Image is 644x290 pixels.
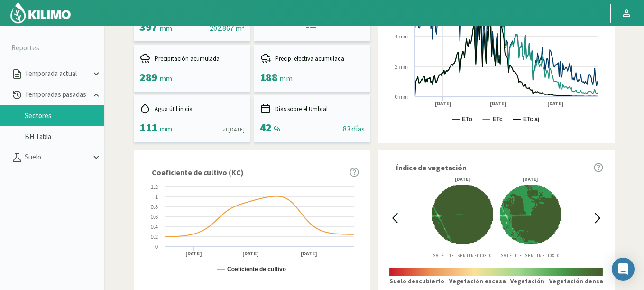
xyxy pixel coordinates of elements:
text: 0 [155,244,158,250]
span: mm [159,124,172,133]
span: 10X10 [547,253,560,258]
text: 0.2 [151,234,158,240]
text: 2 mm [395,64,408,70]
kil-mini-card: report-summary-cards.ACCUMULATED_EFFECTIVE_PRECIPITATION [254,45,371,92]
div: 83 días [343,123,365,134]
span: 188 [260,70,278,84]
div: Precip. efectiva acumulada [260,53,365,64]
text: 1 [155,194,158,200]
text: [DATE] [547,100,564,107]
text: [DATE] [490,100,506,107]
img: scale [389,268,603,276]
div: Precipitación acumulada [139,53,245,64]
span: mm [159,23,172,33]
text: 0 mm [395,94,408,100]
span: 397 [139,19,157,34]
span: 42 [260,120,272,135]
text: 1.2 [151,184,158,190]
text: [DATE] [435,100,451,107]
span: 111 [139,120,157,135]
p: Vegetación densa [549,277,603,286]
kil-mini-card: report-summary-cards.INITIAL_USEFUL_WATER [134,95,250,142]
kil-mini-card: report-summary-cards.ACCUMULATED_PRECIPITATION [134,45,250,92]
text: ETc aj [523,116,539,122]
div: Días sobre el Umbral [260,103,365,114]
img: 1e675abf-cc00-4b9a-9740-5bfc1599fa5e_-_sentinel_-_2025-04-14.png [432,182,493,246]
div: al [DATE] [222,125,244,134]
text: 0.4 [151,224,158,230]
text: [DATE] [242,250,259,257]
a: BH Tabla [25,132,104,141]
p: Suelo [23,152,91,163]
img: 1e675abf-cc00-4b9a-9740-5bfc1599fa5e_-_sentinel_-_2025-04-17.png [500,182,561,246]
div: Agua útil inicial [139,103,245,114]
p: Temporada actual [23,68,91,79]
text: Coeficiente de cultivo [227,266,286,272]
text: ETo [462,116,472,122]
text: 4 mm [395,34,408,39]
p: Temporadas pasadas [23,89,91,100]
span: % [274,124,280,133]
p: Satélite: Sentinel [432,253,493,259]
p: Suelo descubierto [389,277,444,286]
span: mm [159,74,172,83]
span: Coeficiente de cultivo (KC) [152,167,243,178]
a: Sectores [25,112,104,120]
kil-mini-card: report-summary-cards.DAYS_ABOVE_THRESHOLD [254,95,371,142]
div: 202.867 m³ [210,22,244,34]
span: mm [279,74,292,83]
p: Satélite: Sentinel [500,253,561,259]
p: Vegetación escasa [449,277,506,286]
span: 10X10 [479,253,492,258]
span: Índice de vegetación [396,162,467,173]
text: [DATE] [301,250,317,257]
p: Vegetación [510,277,544,286]
div: Open Intercom Messenger [612,258,635,281]
text: 0.6 [151,214,158,220]
div: [DATE] [500,177,561,182]
span: --- [306,19,317,34]
div: [DATE] [432,177,493,182]
span: 289 [139,70,157,84]
text: [DATE] [185,250,202,257]
text: 0.8 [151,204,158,210]
text: ETc [492,116,502,122]
img: Kilimo [9,1,72,24]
